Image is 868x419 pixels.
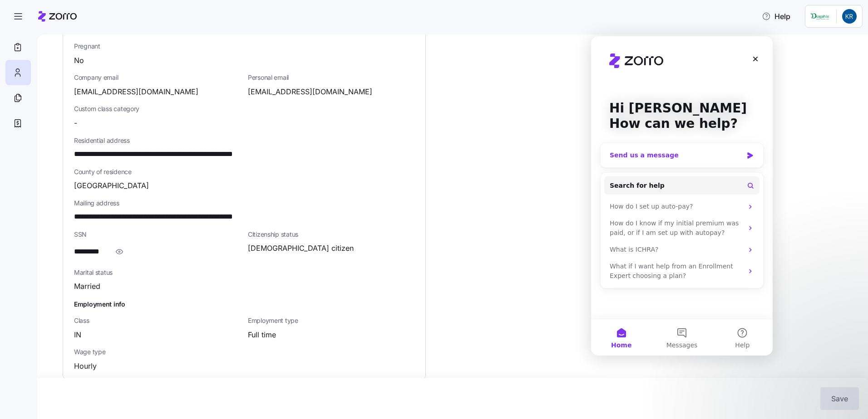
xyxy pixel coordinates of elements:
[74,55,84,66] span: No
[74,136,414,145] span: Residential address
[762,11,790,22] span: Help
[74,347,241,356] span: Wage type
[248,243,354,254] span: [DEMOGRAPHIC_DATA] citizen
[74,299,414,309] h1: Employment info
[74,268,241,277] span: Marital status
[74,73,241,82] span: Company email
[74,199,414,208] span: Mailing address
[74,316,241,325] span: Class
[74,361,97,372] span: Hourly
[74,230,241,239] span: SSN
[74,281,100,292] span: Married
[755,7,798,25] button: Help
[811,11,829,22] img: Employer logo
[74,167,414,176] span: County of residence
[74,180,149,191] span: [GEOGRAPHIC_DATA]
[248,329,276,341] span: Full time
[248,230,414,239] span: Citizenship status
[248,316,414,325] span: Employment type
[74,329,81,341] span: IN
[248,86,372,97] span: [EMAIL_ADDRESS][DOMAIN_NAME]
[842,9,857,24] img: f67878dbd92c08153ae43270fb939043
[591,36,773,356] iframe: Intercom live chat
[248,73,414,82] span: Personal email
[831,393,848,404] span: Save
[74,86,198,97] span: [EMAIL_ADDRESS][DOMAIN_NAME]
[74,104,241,113] span: Custom class category
[74,42,414,51] span: Pregnant
[74,117,77,129] span: -
[820,387,859,410] button: Save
